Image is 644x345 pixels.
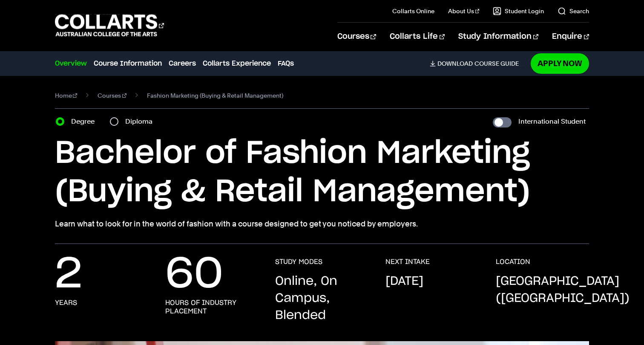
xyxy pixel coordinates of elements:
[392,7,434,15] a: Collarts Online
[458,23,538,51] a: Study Information
[125,116,158,128] label: Diploma
[448,7,480,15] a: About Us
[55,258,82,292] p: 2
[558,7,589,15] a: Search
[55,90,78,101] a: Home
[55,299,77,307] h3: years
[430,60,526,67] a: DownloadCourse Guide
[390,23,445,51] a: Collarts Life
[337,23,376,51] a: Courses
[55,58,87,69] a: Overview
[385,273,423,290] p: [DATE]
[275,258,322,266] h3: STUDY MODES
[169,58,196,69] a: Careers
[496,273,630,307] p: [GEOGRAPHIC_DATA] ([GEOGRAPHIC_DATA])
[437,60,473,67] span: Download
[71,116,100,128] label: Degree
[165,299,259,316] h3: Hours of industry placement
[203,58,271,69] a: Collarts Experience
[98,90,126,101] a: Courses
[552,23,589,51] a: Enquire
[275,273,368,324] p: Online, On Campus, Blended
[55,218,589,230] p: Learn what to look for in the world of fashion with a course designed to get you noticed by emplo...
[55,134,589,211] h1: Bachelor of Fashion Marketing (Buying & Retail Management)
[165,258,223,292] p: 60
[518,116,586,128] label: International Student
[278,58,294,69] a: FAQs
[496,258,530,266] h3: LOCATION
[385,258,430,266] h3: NEXT INTAKE
[531,53,589,73] a: Apply Now
[94,58,162,69] a: Course Information
[55,13,164,38] div: Go to homepage
[493,7,544,15] a: Student Login
[147,90,283,101] span: Fashion Marketing (Buying & Retail Management)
